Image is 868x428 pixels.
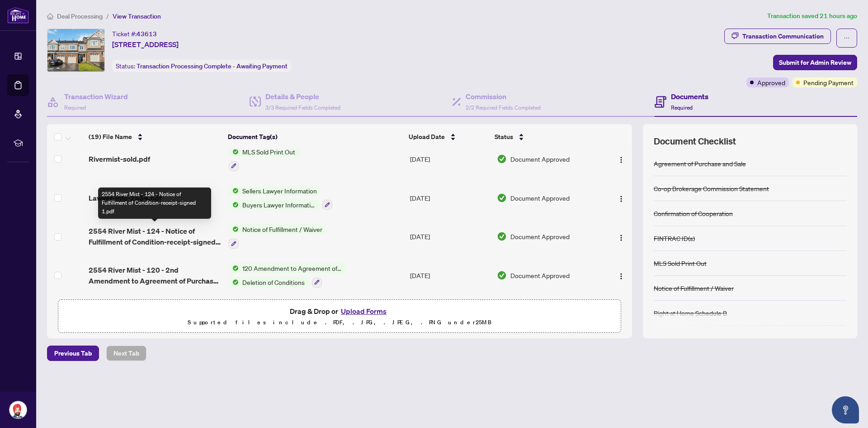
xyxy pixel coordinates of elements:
[239,186,321,196] span: Sellers Lawyer Information
[7,7,29,24] img: logo
[495,132,513,142] span: Status
[64,104,86,111] span: Required
[466,104,541,111] span: 2/2 Required Fields Completed
[229,147,239,157] img: Status Icon
[406,139,493,178] td: [DATE]
[654,308,727,318] div: Right at Home Schedule B
[510,154,570,164] span: Document Approved
[229,263,346,288] button: Status Icon120 Amendment to Agreement of Purchase and SaleStatus IconDeletion of Conditions
[654,258,707,268] div: MLS Sold Print Out
[64,317,615,328] p: Supported files include .PDF, .JPG, .JPEG, .PNG under 25 MB
[57,12,103,20] span: Deal Processing
[85,124,224,149] th: (19) File Name
[265,104,340,111] span: 3/3 Required Fields Completed
[106,11,109,21] li: /
[406,256,493,295] td: [DATE]
[106,346,146,361] button: Next Tab
[618,156,625,164] img: Logo
[112,60,291,72] div: Status:
[724,29,831,44] button: Transaction Communication
[654,135,736,148] span: Document Checklist
[137,62,288,70] span: Transaction Processing Complete - Awaiting Payment
[47,346,99,361] button: Previous Tab
[844,35,850,41] span: ellipsis
[224,124,405,149] th: Document Tag(s)
[654,159,746,168] div: Agreement of Purchase and Sale
[614,152,628,166] button: Logo
[290,305,389,317] span: Drag & Drop or
[405,124,491,149] th: Upload Date
[510,270,570,280] span: Document Approved
[409,132,445,142] span: Upload Date
[742,29,824,43] div: Transaction Communication
[654,208,733,218] div: Confirmation of Cooperation
[671,104,693,111] span: Required
[497,270,507,280] img: Document Status
[54,346,92,361] span: Previous Tab
[618,195,625,202] img: Logo
[654,233,695,243] div: FINTRAC ID(s)
[229,263,239,273] img: Status Icon
[618,273,625,280] img: Logo
[406,295,493,334] td: [DATE]
[491,124,599,149] th: Status
[89,226,222,247] span: 2554 River Mist - 124 - Notice of Fulfillment of Condition-receipt-signed 1.pdf
[239,224,326,234] span: Notice of Fulfillment / Waiver
[239,263,346,273] span: 120 Amendment to Agreement of Purchase and Sale
[497,154,507,164] img: Document Status
[654,183,769,193] div: Co-op Brokerage Commission Statement
[229,224,239,234] img: Status Icon
[98,188,211,219] div: 2554 River Mist - 124 - Notice of Fulfillment of Condition-receipt-signed 1.pdf
[654,283,734,293] div: Notice of Fulfillment / Waiver
[229,224,326,249] button: Status IconNotice of Fulfillment / Waiver
[671,91,708,102] h4: Documents
[497,231,507,241] img: Document Status
[773,55,857,70] button: Submit for Admin Review
[406,217,493,256] td: [DATE]
[767,11,857,21] article: Transaction saved 21 hours ago
[89,192,161,203] span: Lawyer-info-2554.pdf
[89,154,150,164] span: Rivermist-sold.pdf
[47,29,104,72] img: IMG-X12273221_1.jpg
[9,401,27,418] img: Profile Icon
[614,268,628,283] button: Logo
[229,277,239,287] img: Status Icon
[58,300,621,333] span: Drag & Drop orUpload FormsSupported files include .PDF, .JPG, .JPEG, .PNG under25MB
[239,147,299,157] span: MLS Sold Print Out
[113,12,161,20] span: View Transaction
[497,193,507,203] img: Document Status
[112,39,179,50] span: [STREET_ADDRESS]
[89,264,222,286] span: 2554 River Mist - 120 - 2nd Amendment to Agreement of Purchase and Sale- Final Accepted 1.pdf
[64,91,128,102] h4: Transaction Wizard
[229,186,332,210] button: Status IconSellers Lawyer InformationStatus IconBuyers Lawyer Information
[779,55,851,70] span: Submit for Admin Review
[803,77,854,87] span: Pending Payment
[265,91,340,102] h4: Details & People
[89,132,132,142] span: (19) File Name
[510,231,570,241] span: Document Approved
[229,147,299,171] button: Status IconMLS Sold Print Out
[614,229,628,244] button: Logo
[510,193,570,203] span: Document Approved
[229,186,239,196] img: Status Icon
[618,234,625,241] img: Logo
[239,200,319,210] span: Buyers Lawyer Information
[832,396,859,423] button: Open asap
[137,30,157,38] span: 43613
[757,77,785,87] span: Approved
[406,178,493,217] td: [DATE]
[229,200,239,210] img: Status Icon
[47,13,53,19] span: home
[614,191,628,205] button: Logo
[112,29,157,39] div: Ticket #:
[239,277,308,287] span: Deletion of Conditions
[466,91,541,102] h4: Commission
[338,305,389,317] button: Upload Forms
